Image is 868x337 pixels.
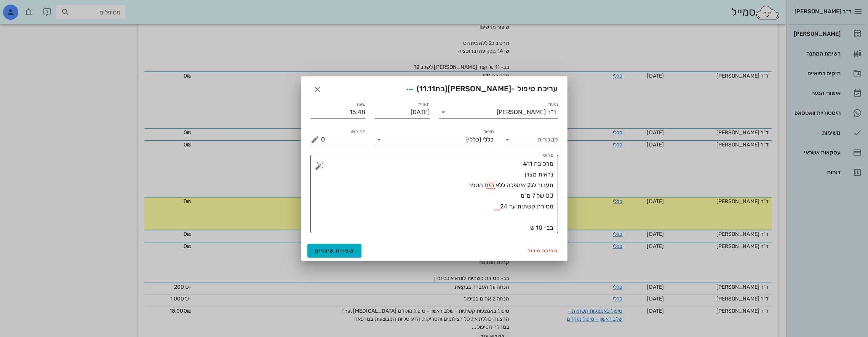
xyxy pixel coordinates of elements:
[417,102,430,107] label: תאריך
[351,129,366,135] label: מחיר ₪
[315,248,354,254] span: שמירת שינויים
[419,84,435,93] span: 11.11
[497,109,556,116] div: ד"ר [PERSON_NAME]
[310,135,320,144] button: מחיר ₪ appended action
[543,153,553,158] label: פירוט
[547,102,558,107] label: תיעוד
[439,106,558,118] div: תיעודד"ר [PERSON_NAME]
[307,244,362,258] button: שמירת שינויים
[448,84,511,93] span: [PERSON_NAME]
[403,83,558,96] span: עריכת טיפול -
[466,136,481,143] span: (כללי)
[528,248,558,253] span: מחיקת טיפול
[357,102,366,107] label: שעה
[525,245,561,256] button: מחיקת טיפול
[483,136,494,143] span: כללי
[417,84,448,93] span: (בת )
[484,129,494,135] label: טיפול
